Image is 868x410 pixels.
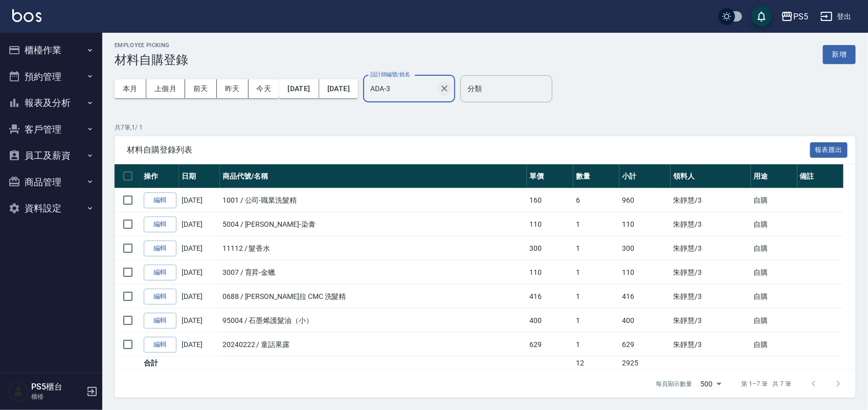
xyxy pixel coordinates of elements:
button: 今天 [249,79,280,98]
td: 朱靜慧 /3 [671,188,751,212]
th: 小計 [619,164,671,188]
td: 合計 [141,357,179,370]
td: 400 [619,309,671,333]
td: 160 [527,188,573,212]
a: 編輯 [144,265,176,280]
img: Person [8,381,29,402]
td: 1 [573,333,619,357]
h5: PS5櫃台 [31,382,83,392]
td: 1 [573,285,619,309]
td: 11112 / 髮香水 [220,236,527,261]
p: 櫃檯 [31,392,83,401]
p: 第 1–7 筆 共 7 筆 [742,379,791,389]
td: 110 [619,212,671,236]
td: 自購 [751,236,797,261]
td: [DATE] [179,236,220,261]
a: 報表匯出 [810,144,848,154]
td: 2925 [619,357,671,370]
th: 數量 [573,164,619,188]
td: 自購 [751,261,797,285]
button: 資料設定 [4,195,98,222]
button: 登出 [816,7,856,26]
button: save [751,6,772,27]
td: 960 [619,188,671,212]
a: 新增 [823,49,856,59]
h3: 材料自購登錄 [115,53,188,67]
td: 629 [527,333,573,357]
td: [DATE] [179,309,220,333]
button: 預約管理 [4,63,98,90]
th: 備註 [797,164,843,188]
p: 共 7 筆, 1 / 1 [115,123,856,132]
td: 1001 / 公司-職業洗髮精 [220,188,527,212]
button: 昨天 [217,79,249,98]
td: 110 [527,212,573,236]
td: 12 [573,357,619,370]
td: 朱靜慧 /3 [671,333,751,357]
button: Clear [437,81,452,96]
td: 1 [573,212,619,236]
p: 每頁顯示數量 [656,379,693,389]
th: 單價 [527,164,573,188]
a: 編輯 [144,217,176,232]
h2: Employee Picking [115,42,188,49]
td: 1 [573,261,619,285]
td: 95004 / 石墨烯護髮油（小） [220,309,527,333]
td: 1 [573,309,619,333]
a: 編輯 [144,192,176,208]
th: 用途 [751,164,797,188]
td: 朱靜慧 /3 [671,261,751,285]
td: 1 [573,236,619,261]
td: 0688 / [PERSON_NAME]拉 CMC 洗髮精 [220,285,527,309]
td: [DATE] [179,333,220,357]
td: [DATE] [179,261,220,285]
button: PS5 [777,6,812,27]
div: 500 [697,370,725,398]
button: [DATE] [279,79,319,98]
td: 自購 [751,333,797,357]
button: 本月 [115,79,146,98]
button: 新增 [823,45,856,64]
button: 櫃檯作業 [4,37,98,63]
button: 商品管理 [4,169,98,196]
td: 自購 [751,188,797,212]
td: 朱靜慧 /3 [671,212,751,236]
label: 設計師編號/姓名 [370,71,410,78]
td: 110 [619,261,671,285]
td: 自購 [751,212,797,236]
td: 5004 / [PERSON_NAME]-染膏 [220,212,527,236]
th: 日期 [179,164,220,188]
td: 110 [527,261,573,285]
div: PS5 [793,10,808,23]
td: 400 [527,309,573,333]
span: 材料自購登錄列表 [127,145,810,155]
td: 629 [619,333,671,357]
td: 朱靜慧 /3 [671,236,751,261]
th: 商品代號/名稱 [220,164,527,188]
td: 朱靜慧 /3 [671,285,751,309]
button: [DATE] [319,79,358,98]
th: 操作 [141,164,179,188]
button: 報表及分析 [4,90,98,116]
a: 編輯 [144,289,176,305]
button: 上個月 [146,79,185,98]
th: 領料人 [671,164,751,188]
td: 416 [527,285,573,309]
td: 20240222 / 童話果露 [220,333,527,357]
td: [DATE] [179,212,220,236]
a: 編輯 [144,313,176,329]
td: 6 [573,188,619,212]
button: 報表匯出 [810,142,848,158]
td: 朱靜慧 /3 [671,309,751,333]
td: 300 [527,236,573,261]
td: [DATE] [179,188,220,212]
td: 416 [619,285,671,309]
a: 編輯 [144,241,176,256]
button: 員工及薪資 [4,142,98,169]
td: [DATE] [179,285,220,309]
td: 自購 [751,285,797,309]
img: Logo [12,9,41,22]
td: 300 [619,236,671,261]
a: 編輯 [144,337,176,353]
button: 前天 [185,79,217,98]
